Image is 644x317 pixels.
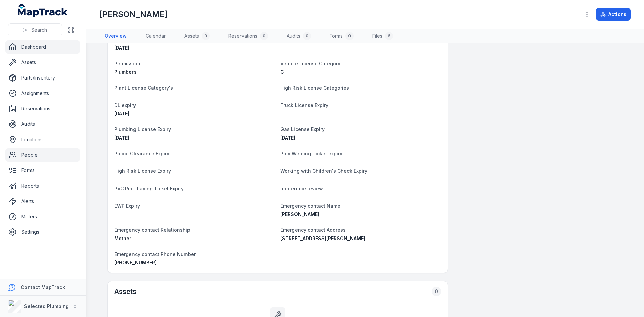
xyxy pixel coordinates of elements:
span: DL expiry [114,102,136,108]
span: Search [31,27,47,33]
div: 0 [303,32,311,40]
a: Assets [5,56,80,69]
a: Meters [5,210,80,223]
span: Permission [114,61,140,66]
a: Forms0 [324,29,359,43]
span: C [280,69,284,75]
span: Emergency contact Relationship [114,227,190,233]
h2: Assets [114,287,137,296]
span: Gas License Expiry [280,126,325,132]
button: Actions [596,8,631,21]
span: High Risk License Categories [280,85,349,91]
h1: [PERSON_NAME] [99,9,168,20]
span: [DATE] [114,135,129,141]
span: apprentice review [280,186,323,191]
a: Reports [5,179,80,193]
strong: Selected Plumbing [24,303,69,309]
span: Plumbers [114,69,137,75]
div: 6 [385,32,393,40]
span: Emergency contact Name [280,203,340,209]
time: 12/10/2027, 12:00:00 AM [114,135,129,141]
div: 0 [202,32,210,40]
span: Plumbing License Expiry [114,126,171,132]
a: Overview [99,29,132,43]
span: [DATE] [114,111,129,116]
div: 0 [432,287,441,296]
a: Assignments [5,87,80,100]
span: Emergency contact Address [280,227,346,233]
span: [DATE] [280,135,296,141]
span: [STREET_ADDRESS][PERSON_NAME] [280,235,365,241]
span: EWP Expiry [114,203,140,209]
span: Emergency contact Phone Number [114,251,196,257]
div: 0 [345,32,354,40]
a: MapTrack [18,4,68,17]
span: Truck License Expiry [280,102,328,108]
a: Reservations0 [223,29,273,43]
span: [PERSON_NAME] [280,211,319,217]
span: Vehicle License Category [280,61,340,66]
span: Poly Welding Ticket expiry [280,151,342,156]
a: Audits [5,117,80,131]
button: Search [8,23,62,36]
a: Settings [5,225,80,239]
span: [DATE] [114,45,129,51]
strong: Contact MapTrack [21,284,65,290]
a: Parts/Inventory [5,71,80,85]
span: Mother [114,235,131,241]
a: Dashboard [5,40,80,54]
a: Forms [5,164,80,177]
span: High Risk License Expiry [114,168,171,174]
a: Reservations [5,102,80,115]
span: PVC Pipe Laying Ticket Expiry [114,186,184,191]
span: Plant License Category's [114,85,173,91]
div: 0 [260,32,268,40]
time: 5/11/2030, 12:00:00 AM [114,111,129,116]
a: People [5,148,80,162]
a: Files6 [367,29,398,43]
span: [PHONE_NUMBER] [114,260,157,265]
a: Alerts [5,195,80,208]
span: Working with Children's Check Expiry [280,168,367,174]
span: Police Clearance Expiry [114,151,169,156]
a: Calendar [140,29,171,43]
a: Audits0 [281,29,316,43]
a: Locations [5,133,80,146]
time: 8/6/2025, 12:00:00 AM [114,45,129,51]
time: 5/21/2026, 12:00:00 AM [280,135,296,141]
a: Assets0 [179,29,215,43]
